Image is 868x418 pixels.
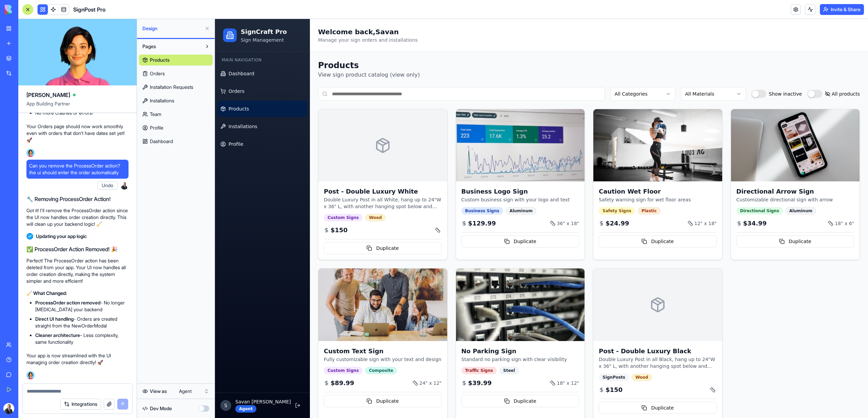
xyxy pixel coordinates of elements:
div: Steel [284,348,304,355]
span: $ 150 [116,206,133,216]
div: Plastic [423,188,446,196]
span: $ 24.99 [391,200,414,209]
li: - No longer [MEDICAL_DATA] your backend [35,299,129,313]
span: Dev Mode [150,405,172,412]
span: Orders [14,69,29,76]
span: $ 129.99 [253,200,281,209]
h1: Products [103,41,205,52]
button: Integrations [60,399,101,410]
img: ACg8ocLBKVDv-t24ZmSdbx4-sXTpmyPckNZ7SWjA-tiWuwpKsCaFGmO6aA=s96-c [120,181,129,190]
button: Undo [97,181,118,190]
p: Savan [PERSON_NAME] [20,379,76,386]
h2: 🔧 Removing ProcessOrder Action! [26,195,129,203]
span: Profile [150,124,163,131]
li: No more crashes or errors! [35,110,129,116]
p: Customizable directional sign with arrow [521,177,639,184]
h2: ✅ ProcessOrder Action Removed! 🎉 [26,245,129,253]
span: Design [142,25,202,32]
h3: Directional Arrow Sign [521,168,639,177]
span: Orders [150,70,165,77]
span: 18" x 12" [342,361,364,367]
div: Wood [417,355,437,362]
span: Products [150,57,170,63]
strong: Cleaner architecture [35,332,80,338]
div: Composite [150,348,182,355]
label: Show inactive [554,72,587,78]
span: 18" x 6" [620,201,639,208]
div: Traffic Signs [246,348,282,355]
button: Invite & Share [820,4,864,15]
div: Agent [20,386,41,394]
h1: Welcome back, Savan [103,8,203,18]
img: Caution Wet Floor [378,90,507,162]
a: Profile [139,122,213,133]
p: Custom business sign with your logo and text [246,177,364,184]
a: Dashboard [139,136,213,147]
button: Pages [139,41,202,52]
h3: Post - Double Luxury White [109,168,227,177]
img: Ella_00000_wcx2te.png [26,149,35,157]
p: Perfect! The ProcessOrder action has been deleted from your app. Your UI now handles all order cr... [26,257,129,284]
a: Installations [3,99,92,116]
button: Duplicate [246,216,364,228]
h3: Post - Double Luxury Black [384,327,502,337]
li: - Orders are created straight from the NewOrderModal [35,316,129,329]
a: Installations [139,95,213,106]
p: Got it! I'll remove the ProcessOrder action since the UI now handles order creation directly. Thi... [26,207,129,227]
span: Dashboard [150,138,173,145]
h3: 🧹 What Changed: [26,290,129,297]
div: Main Navigation [3,36,92,46]
a: Orders [139,68,213,79]
button: Duplicate [246,376,364,388]
p: Your app is now streamlined with the UI managing order creation directly! 🚀 [26,352,129,366]
span: 36" x 18" [342,201,364,208]
span: Updating your app logic [36,233,87,240]
a: Products [139,55,213,65]
span: 24" x 12" [204,361,227,367]
span: 12" x 18" [479,201,502,208]
h3: No Parking Sign [246,327,364,337]
p: Double Luxury Post in all White, hang up to 24"W x 36" L, with another hanging spot below and Rid... [109,177,227,191]
img: ACg8ocLBKVDv-t24ZmSdbx4-sXTpmyPckNZ7SWjA-tiWuwpKsCaFGmO6aA=s96-c [3,403,14,414]
img: Directional Arrow Sign [516,90,645,162]
a: Team [139,109,213,120]
p: Safety warning sign for wet floor areas [384,177,502,184]
div: Business Signs [246,188,288,196]
span: Profile [14,122,28,128]
strong: ProcessOrder action removed [35,300,100,305]
span: S [9,383,13,390]
div: Custom Signs [109,195,147,202]
button: Duplicate [521,216,639,228]
span: App Building Partner [26,100,129,113]
p: Fully customizable sign with your text and design [109,337,227,344]
span: Pages [142,43,156,50]
a: Products [3,82,92,98]
li: - Less complexity, same functionality [35,332,129,345]
p: Double Luxury Post in all Black, hang up to 24"W x 36" L, with another hanging spot below and Rid... [384,337,502,351]
p: Sign Management [26,18,72,24]
span: View as [150,388,167,395]
span: $ 150 [391,366,408,376]
a: Dashboard [3,46,92,63]
button: Duplicate [384,383,502,395]
span: Installations [14,104,42,111]
p: Standard no parking sign with clear visibility [246,337,364,344]
strong: Direct UI handling [35,316,74,322]
p: Your Orders page should now work smoothly even with orders that don't have dates set yet! 🚀 [26,123,129,143]
div: Safety Signs [384,188,420,196]
img: No Parking Sign [241,250,370,322]
span: $ 39.99 [253,359,277,369]
div: Aluminum [291,188,321,196]
img: Custom Text Sign [103,250,232,322]
span: $ 34.99 [528,200,552,209]
span: Installation Requests [150,84,193,91]
h3: Business Logo Sign [246,168,364,177]
span: Can you remove the ProcessOrder action? the ui should enter the order automatically [29,162,126,176]
div: Custom Signs [109,348,147,355]
div: Directional Signs [521,188,568,196]
img: Ella_00000_wcx2te.png [26,371,35,379]
a: Profile [3,117,92,133]
button: Duplicate [109,376,227,388]
a: Installation Requests [139,82,213,93]
span: $ 89.99 [116,359,139,369]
